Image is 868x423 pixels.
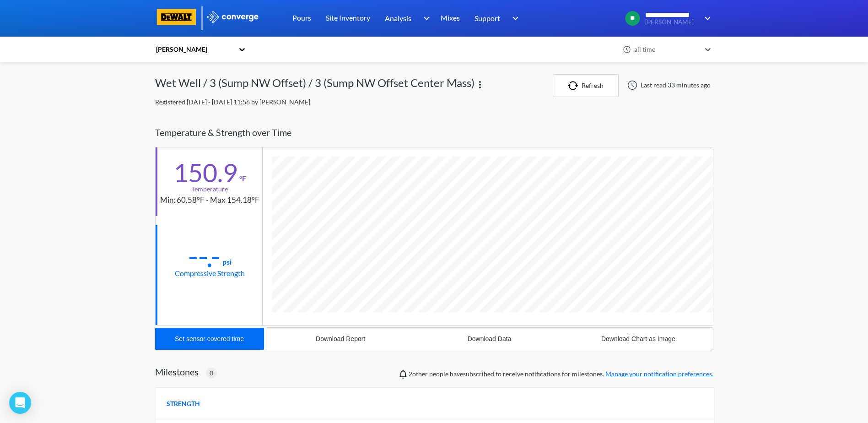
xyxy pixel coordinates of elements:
[409,370,428,378] span: Jason, Clay
[409,369,713,379] span: people have subscribed to receive notifications for milestones.
[605,370,713,378] a: Manage your notification preferences.
[622,80,713,91] div: Last read 33 minutes ago
[417,13,432,24] img: downArrow.svg
[191,184,228,194] div: Temperature
[206,11,259,23] img: logo_ewhite.svg
[623,45,631,54] img: icon-clock.svg
[9,392,31,414] div: Open Intercom Messenger
[175,335,244,342] div: Set sensor covered time
[155,366,199,377] h2: Milestones
[632,44,701,54] div: all time
[167,399,200,409] span: STRENGTH
[385,12,411,24] span: Analysis
[474,79,485,90] img: more.svg
[155,9,198,25] img: logo-dewalt.svg
[155,118,713,147] div: Temperature & Strength over Time
[474,12,500,24] span: Support
[468,335,512,342] div: Download Data
[568,81,582,90] img: icon-refresh.svg
[266,328,415,350] button: Download Report
[601,335,675,342] div: Download Chart as Image
[155,98,310,106] span: Registered [DATE] - [DATE] 11:56 by [PERSON_NAME]
[210,368,213,378] span: 0
[553,74,619,97] button: Refresh
[564,328,712,350] button: Download Chart as Image
[173,161,237,184] div: 150.9
[645,19,699,26] span: [PERSON_NAME]
[160,194,259,206] div: Min: 60.58°F - Max 154.18°F
[699,13,713,24] img: downArrow.svg
[175,267,245,279] div: Compressive Strength
[398,369,409,380] img: notifications-icon.svg
[415,328,564,350] button: Download Data
[155,328,264,350] button: Set sensor covered time
[155,44,234,54] div: [PERSON_NAME]
[155,74,474,97] div: Wet Well / 3 (Sump NW Offset) / 3 (Sump NW Offset Center Mass)
[316,335,365,342] div: Download Report
[507,13,521,24] img: downArrow.svg
[188,244,221,267] div: --.-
